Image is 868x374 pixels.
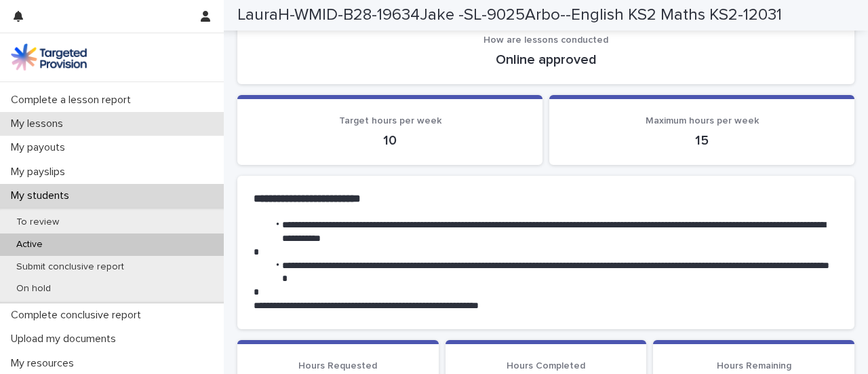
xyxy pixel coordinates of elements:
p: On hold [5,283,62,295]
p: Submit conclusive report [5,261,135,273]
p: To review [5,217,70,228]
span: Hours Requested [298,361,377,371]
img: M5nRWzHhSzIhMunXDL62 [11,43,87,71]
span: Maximum hours per week [646,116,759,126]
p: Online approved [254,52,838,68]
p: My resources [5,357,85,370]
p: 10 [254,132,526,149]
span: Hours Remaining [717,361,791,371]
p: My payslips [5,166,76,179]
span: How are lessons conducted [484,35,608,45]
p: My students [5,189,80,202]
p: My lessons [5,117,74,130]
span: Target hours per week [339,116,441,126]
p: Upload my documents [5,333,127,345]
h2: LauraH-WMID-B28-19634Jake -SL-9025Arbo--English KS2 Maths KS2-12031 [237,5,782,25]
p: Complete conclusive report [5,309,152,322]
p: Active [5,239,54,250]
span: Hours Completed [507,361,585,371]
p: My payouts [5,141,76,154]
p: 15 [566,132,838,149]
p: Complete a lesson report [5,94,142,107]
